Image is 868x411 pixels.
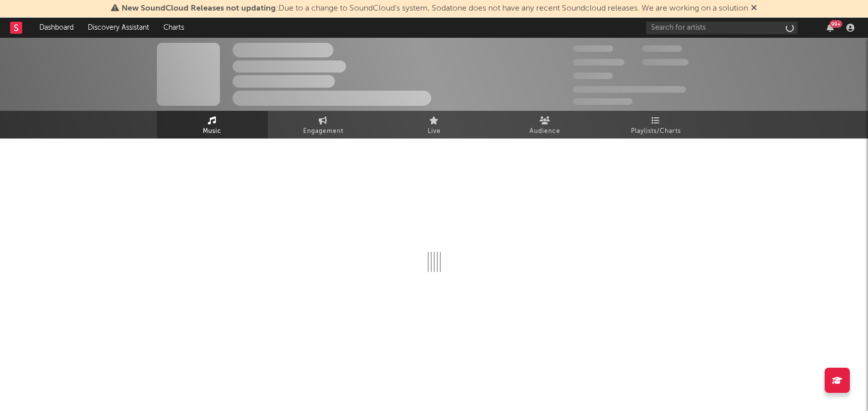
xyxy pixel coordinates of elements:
a: Music [157,111,268,139]
a: Charts [156,18,191,38]
a: Live [379,111,490,139]
span: 100,000 [642,45,682,52]
span: Dismiss [751,5,757,13]
span: 1,000,000 [642,59,688,65]
span: Engagement [303,125,343,138]
span: 50,000,000 Monthly Listeners [573,86,686,93]
a: Discovery Assistant [81,18,156,38]
a: Engagement [268,111,379,139]
span: 50,000,000 [573,59,624,65]
span: Audience [530,125,560,138]
a: Dashboard [32,18,81,38]
a: Audience [490,111,601,139]
span: : Due to a change to SoundCloud's system, Sodatone does not have any recent Soundcloud releases. ... [122,5,748,13]
span: Live [428,125,441,138]
span: 100,000 [573,73,613,79]
span: Music [203,125,221,138]
input: Search for artists [646,22,797,34]
span: Playlists/Charts [631,125,681,138]
span: New SoundCloud Releases not updating [122,5,276,13]
span: 300,000 [573,45,613,52]
div: 99 + [830,20,842,28]
span: Jump Score: 85.0 [573,98,632,105]
a: Playlists/Charts [601,111,712,139]
button: 99+ [827,24,834,32]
